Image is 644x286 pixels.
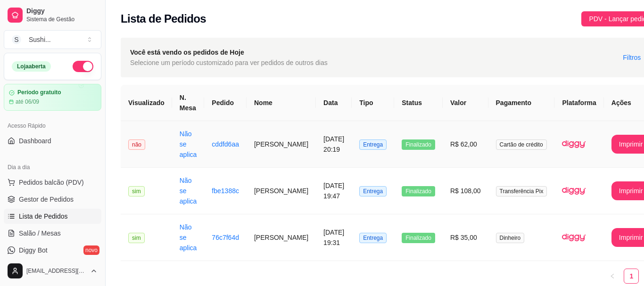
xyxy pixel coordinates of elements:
[402,186,435,196] span: Finalizado
[180,177,197,205] a: Não se aplica
[443,214,488,261] td: R$ 35,00
[4,118,101,133] div: Acesso Rápido
[4,209,101,224] a: Lista de Pedidos
[19,245,48,255] span: Diggy Bot
[180,130,197,158] a: Não se aplica
[121,11,206,26] h2: Lista de Pedidos
[128,233,145,243] span: sim
[554,85,603,121] th: Plataforma
[247,168,316,214] td: [PERSON_NAME]
[359,139,387,150] span: Entrega
[4,243,101,258] a: Diggy Botnovo
[19,178,84,187] span: Pedidos balcão (PDV)
[402,139,435,150] span: Finalizado
[4,30,101,49] button: Select a team
[4,160,101,175] div: Dia a dia
[610,273,615,279] span: left
[12,35,21,44] span: S
[402,233,435,243] span: Finalizado
[4,175,101,190] button: Pedidos balcão (PDV)
[212,187,239,195] a: fbe1388c
[496,186,547,196] span: Transferência Pix
[247,214,316,261] td: [PERSON_NAME]
[19,212,68,221] span: Lista de Pedidos
[19,195,74,204] span: Gestor de Pedidos
[394,85,443,121] th: Status
[352,85,394,121] th: Tipo
[121,85,172,121] th: Visualizado
[316,214,352,261] td: [DATE] 19:31
[4,4,101,26] a: DiggySistema de Gestão
[443,168,488,214] td: R$ 108,00
[316,121,352,168] td: [DATE] 20:19
[624,269,638,283] a: 1
[212,234,239,241] a: 76c7f64d
[247,85,316,121] th: Nome
[496,233,525,243] span: Dinheiro
[17,89,61,96] article: Período gratuito
[316,168,352,214] td: [DATE] 19:47
[623,52,641,63] span: Filtros
[130,49,244,56] strong: Você está vendo os pedidos de Hoje
[488,85,555,121] th: Pagamento
[247,121,316,168] td: [PERSON_NAME]
[128,139,145,150] span: não
[26,16,98,23] span: Sistema de Gestão
[204,85,247,121] th: Pedido
[4,260,101,282] button: [EMAIL_ADDRESS][DOMAIN_NAME]
[73,61,93,72] button: Alterar Status
[26,7,98,16] span: Diggy
[4,192,101,207] a: Gestor de Pedidos
[130,57,328,68] span: Selecione um período customizado para ver pedidos de outros dias
[19,136,51,146] span: Dashboard
[4,84,101,111] a: Período gratuitoaté 06/09
[172,85,205,121] th: N. Mesa
[562,226,586,249] img: diggy
[443,85,488,121] th: Valor
[624,269,639,284] li: 1
[12,61,51,72] div: Loja aberta
[316,85,352,121] th: Data
[359,186,387,196] span: Entrega
[180,223,197,252] a: Não se aplica
[128,186,145,196] span: sim
[496,139,547,150] span: Cartão de crédito
[212,140,239,148] a: cddfd6aa
[562,179,586,203] img: diggy
[16,98,39,106] article: até 06/09
[4,133,101,148] a: Dashboard
[605,269,620,284] li: Previous Page
[443,121,488,168] td: R$ 62,00
[4,226,101,241] a: Salão / Mesas
[26,267,86,275] span: [EMAIL_ADDRESS][DOMAIN_NAME]
[562,132,586,156] img: diggy
[359,233,387,243] span: Entrega
[605,269,620,284] button: left
[29,35,51,44] div: Sushi ...
[19,229,61,238] span: Salão / Mesas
